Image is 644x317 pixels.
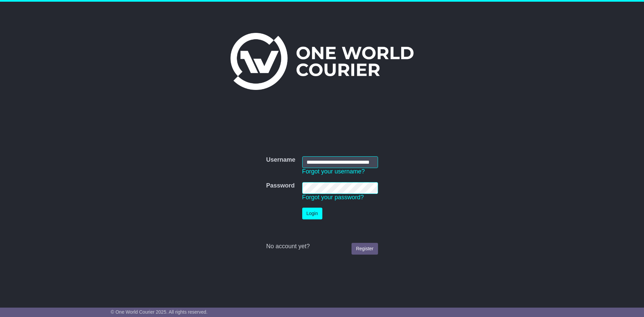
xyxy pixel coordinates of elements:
label: Password [266,182,294,190]
label: Username [266,156,295,164]
a: Forgot your username? [302,168,365,175]
div: No account yet? [266,243,378,250]
span: © One World Courier 2025. All rights reserved. [111,309,208,315]
img: One World [230,33,414,90]
button: Login [302,208,322,219]
a: Forgot your password? [302,194,364,201]
a: Register [352,243,378,255]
